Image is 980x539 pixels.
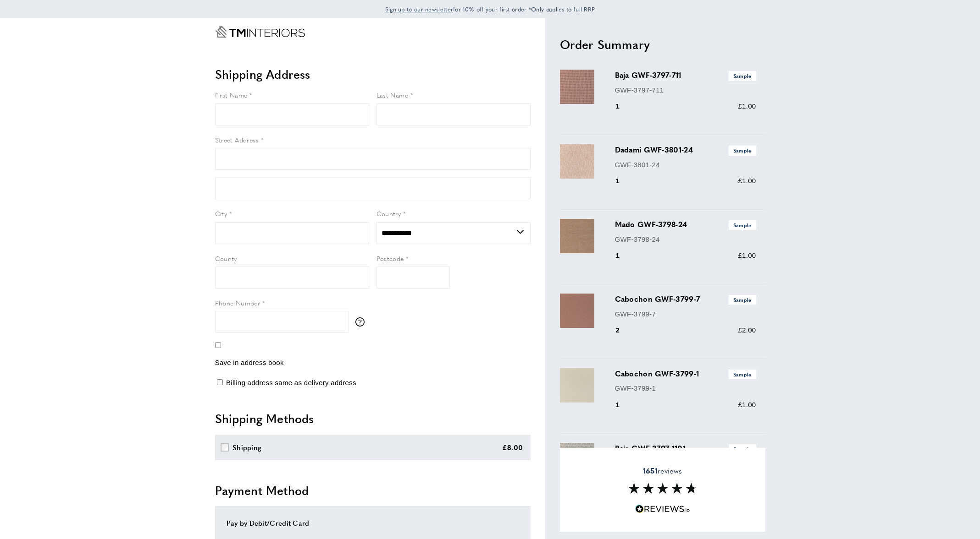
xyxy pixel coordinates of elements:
img: Mado GWF-3798-24 [560,219,594,253]
div: £8.00 [502,442,523,453]
h3: Mado GWF-3798-24 [615,219,756,230]
span: Postcode [376,254,404,263]
div: 2 [615,325,633,336]
span: Billing address same as delivery address [226,379,356,387]
h3: Cabochon GWF-3799-1 [615,368,756,379]
span: Sample [729,220,756,230]
p: GWF-3799-7 [615,309,756,320]
h3: Dadami GWF-3801-24 [615,144,756,155]
div: 1 [615,250,633,261]
p: GWF-3797-711 [615,85,756,96]
span: Phone Number [215,298,260,307]
span: Save in address book [215,359,284,366]
img: Baja GWF-3797-1101 [560,443,594,477]
h2: Shipping Methods [215,410,531,427]
span: for 10% off your first order *Only applies to full RRP [385,5,595,13]
h3: Baja GWF-3797-1101 [615,443,756,454]
div: Pay by Debit/Credit Card [227,517,519,528]
div: Shipping [233,442,261,453]
p: GWF-3801-24 [615,159,756,170]
span: Street Address [215,135,259,144]
span: First Name [215,90,248,99]
span: Country [376,209,401,218]
strong: 1651 [643,465,658,475]
a: Go to Home page [215,26,305,38]
h3: Cabochon GWF-3799-7 [615,294,756,305]
span: £1.00 [738,102,756,110]
h3: Baja GWF-3797-711 [615,70,756,81]
span: Sample [729,146,756,155]
span: Last Name [376,90,409,99]
img: Dadami GWF-3801-24 [560,144,594,179]
img: Reviews section [628,483,697,494]
img: Cabochon GWF-3799-1 [560,368,594,403]
span: Sample [729,370,756,379]
span: Sign up to our newsletter [385,5,454,13]
div: 1 [615,101,633,112]
div: 1 [615,399,633,410]
h2: Payment Method [215,482,531,499]
p: GWF-3798-24 [615,234,756,245]
h2: Shipping Address [215,66,531,82]
span: reviews [643,466,682,475]
p: GWF-3799-1 [615,383,756,394]
span: Sample [729,71,756,81]
img: Cabochon GWF-3799-7 [560,294,594,328]
span: County [215,254,237,263]
span: £1.00 [738,251,756,259]
span: Sample [729,295,756,305]
div: 1 [615,175,633,186]
span: £1.00 [738,401,756,408]
input: Billing address same as delivery address [217,379,223,385]
span: Sample [729,444,756,454]
span: £1.00 [738,177,756,185]
h2: Order Summary [560,36,765,53]
img: Baja GWF-3797-711 [560,70,594,104]
button: More information [355,317,369,327]
a: Sign up to our newsletter [385,5,454,14]
img: Reviews.io 5 stars [635,505,690,513]
span: £2.00 [738,326,756,334]
span: City [215,209,227,218]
